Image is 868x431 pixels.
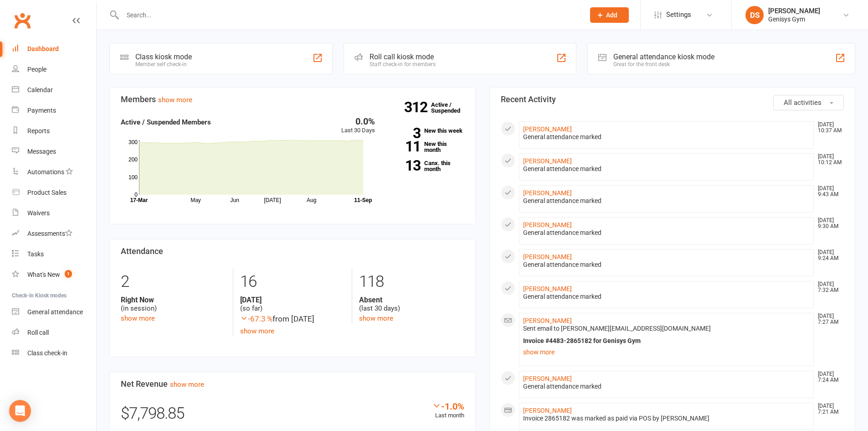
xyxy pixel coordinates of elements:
div: General attendance marked [523,229,810,237]
div: Invoice 2865182 was marked as paid via POS by [PERSON_NAME] [523,415,810,422]
time: [DATE] 9:43 AM [813,186,843,197]
a: Waivers [12,203,96,223]
a: [PERSON_NAME] [523,189,572,197]
div: General attendance marked [523,261,810,269]
a: 11New this month [389,141,464,153]
a: Class kiosk mode [12,343,96,363]
a: Reports [12,121,96,141]
a: Automations [12,162,96,182]
a: show more [359,314,393,322]
div: Invoice #4483-2865182 for Genisys Gym [523,337,810,345]
span: Settings [666,5,691,25]
a: [PERSON_NAME] [523,221,572,228]
a: [PERSON_NAME] [523,253,572,260]
div: Member self check-in [135,61,192,68]
a: Dashboard [12,39,96,59]
a: Roll call [12,322,96,343]
div: Great for the front desk [613,61,714,68]
a: 13Canx. this month [389,160,464,172]
strong: 11 [389,140,421,153]
h3: Attendance [121,247,464,256]
a: People [12,59,96,80]
strong: [DATE] [240,296,345,304]
time: [DATE] 9:24 AM [813,249,843,261]
button: All activities [773,95,844,110]
a: General attendance kiosk mode [12,302,96,322]
div: General attendance marked [523,293,810,301]
a: show more [240,327,274,335]
a: show more [523,346,810,358]
div: Automations [27,168,64,176]
div: People [27,66,46,73]
h3: Recent Activity [501,95,844,104]
div: Class kiosk mode [135,52,192,61]
a: [PERSON_NAME] [523,317,572,324]
strong: Right Now [121,296,226,304]
div: General attendance [27,308,83,316]
time: [DATE] 10:37 AM [813,122,843,134]
a: show more [121,314,155,322]
a: Messages [12,141,96,162]
time: [DATE] 7:32 AM [813,281,843,293]
div: -1.0% [432,401,464,411]
time: [DATE] 7:24 AM [813,371,843,383]
span: 1 [65,270,72,278]
strong: 13 [389,159,421,172]
div: 118 [359,268,464,296]
div: General attendance kiosk mode [613,52,714,61]
div: General attendance marked [523,197,810,205]
h3: Members [121,95,464,104]
div: Product Sales [27,189,67,196]
strong: Absent [359,296,464,304]
div: Calendar [27,86,53,93]
div: Class check-in [27,349,67,357]
a: 3New this week [389,128,464,134]
div: Open Intercom Messenger [9,400,31,422]
div: Dashboard [27,45,59,52]
strong: Active / Suspended Members [121,118,211,126]
div: 16 [240,268,345,296]
span: Add [606,11,617,19]
div: (in session) [121,296,226,313]
div: 0.0% [341,117,375,126]
div: Waivers [27,209,50,217]
div: Staff check-in for members [370,61,436,68]
div: Assessments [27,230,72,237]
a: [PERSON_NAME] [523,375,572,382]
div: $7,798.85 [121,401,464,431]
div: [PERSON_NAME] [768,7,820,15]
a: Calendar [12,80,96,100]
div: Tasks [27,250,44,258]
a: [PERSON_NAME] [523,125,572,133]
div: 2 [121,268,226,296]
span: All activities [784,99,822,107]
input: Search... [120,9,578,21]
div: (last 30 days) [359,296,464,313]
div: Last 30 Days [341,117,375,135]
div: General attendance marked [523,165,810,173]
a: Clubworx [11,9,34,32]
button: Add [590,7,629,23]
a: [PERSON_NAME] [523,285,572,292]
div: General attendance marked [523,383,810,390]
a: Assessments [12,223,96,244]
a: Tasks [12,244,96,265]
span: Sent email to [PERSON_NAME][EMAIL_ADDRESS][DOMAIN_NAME] [523,325,711,332]
div: Roll call [27,329,49,336]
time: [DATE] 7:27 AM [813,313,843,325]
div: Messages [27,148,56,155]
strong: 3 [389,126,421,140]
a: What's New1 [12,265,96,285]
a: show more [170,380,204,389]
div: General attendance marked [523,133,810,141]
div: Payments [27,107,56,114]
time: [DATE] 10:12 AM [813,154,843,166]
div: Last month [432,401,464,421]
a: Payments [12,100,96,121]
a: show more [158,96,192,104]
div: from [DATE] [240,313,345,325]
div: What's New [27,271,60,278]
h3: Net Revenue [121,379,464,389]
a: 312Active / Suspended [431,95,471,120]
div: Roll call kiosk mode [370,52,436,61]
